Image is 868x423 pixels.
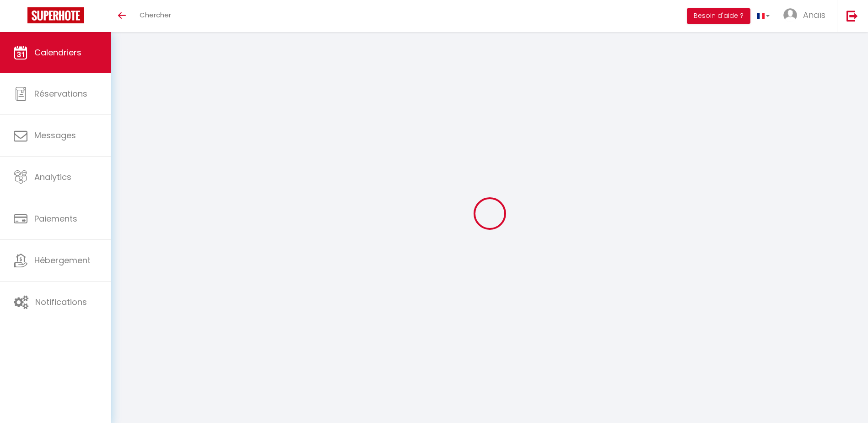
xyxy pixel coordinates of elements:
[34,171,71,183] span: Analytics
[140,10,171,20] span: Chercher
[803,9,825,21] span: Anaïs
[34,213,77,224] span: Paiements
[34,130,76,141] span: Messages
[34,255,91,266] span: Hébergement
[34,47,81,58] span: Calendriers
[27,7,84,23] img: Super Booking
[35,296,87,308] span: Notifications
[34,88,87,99] span: Réservations
[783,8,797,22] img: ...
[687,8,750,24] button: Besoin d'aide ?
[846,10,858,22] img: logout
